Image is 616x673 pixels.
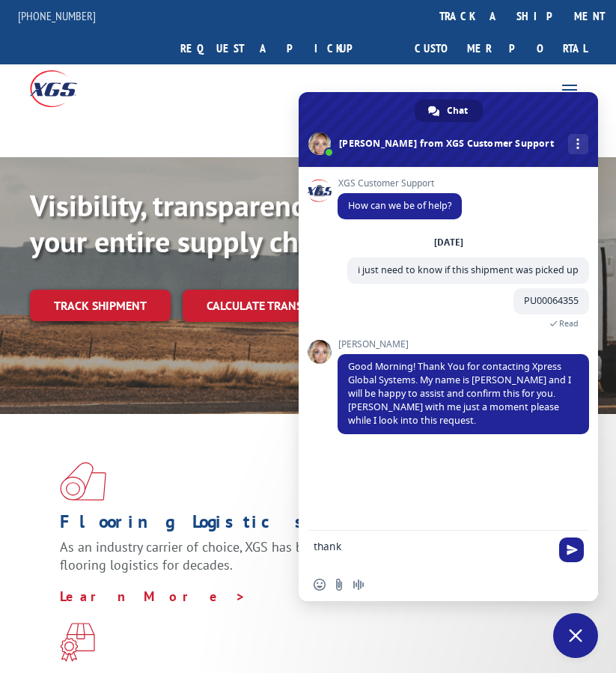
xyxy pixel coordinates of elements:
img: xgs-icon-total-supply-chain-intelligence-red [60,462,106,501]
span: [PERSON_NAME] [338,339,589,350]
a: Close chat [553,613,598,658]
span: Insert an emoji [314,579,326,591]
a: Request a pickup [169,32,385,64]
span: How can we be of help? [348,199,451,212]
span: XGS Customer Support [338,178,462,189]
a: Track shipment [30,290,171,321]
a: [PHONE_NUMBER] [18,8,96,23]
span: As an industry carrier of choice, XGS has brought innovation and dedication to flooring logistics... [60,538,515,573]
span: Chat [447,100,468,122]
a: Customer Portal [403,32,598,64]
span: Read [559,318,579,329]
span: Send a file [333,579,345,591]
a: Calculate transit time [183,290,365,322]
span: i just need to know if this shipment was picked up [358,264,579,276]
img: xgs-icon-focused-on-flooring-red [60,623,95,662]
b: Visibility, transparency, and control for your entire supply chain. [30,186,516,261]
span: Audio message [353,579,365,591]
span: Good Morning! Thank You for contacting Xpress Global Systems. My name is [PERSON_NAME] and I will... [348,360,571,427]
a: Chat [415,100,483,122]
span: PU00064355 [524,294,579,307]
textarea: Compose your message... [314,531,553,568]
a: Learn More > [60,588,246,605]
h1: Flooring Logistics Solutions [60,513,545,538]
div: [DATE] [434,238,463,247]
span: Send [559,538,584,562]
